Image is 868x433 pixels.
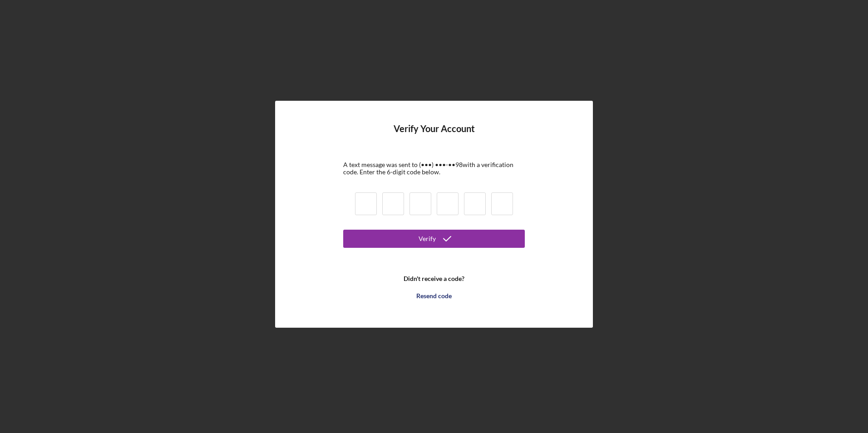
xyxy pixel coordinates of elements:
[343,230,525,248] button: Verify
[404,275,464,282] b: Didn't receive a code?
[419,230,436,248] div: Verify
[343,287,525,305] button: Resend code
[343,161,525,176] div: A text message was sent to (•••) •••-•• 98 with a verification code. Enter the 6-digit code below.
[394,123,475,148] h4: Verify Your Account
[416,287,452,305] div: Resend code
